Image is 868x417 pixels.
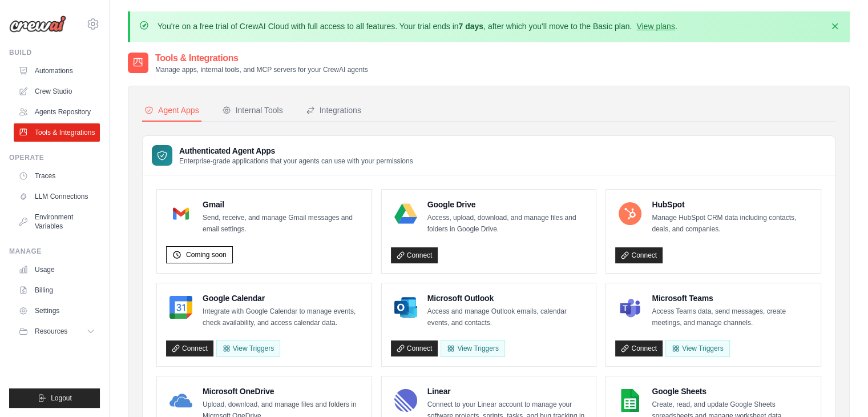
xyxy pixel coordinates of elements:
[203,212,362,235] p: Send, receive, and manage Gmail messages and email settings.
[14,123,100,142] a: Tools & Integrations
[216,340,280,357] button: View Triggers
[35,327,67,336] span: Resources
[306,105,361,116] div: Integrations
[391,247,438,263] a: Connect
[394,296,417,319] img: Microsoft Outlook Logo
[458,22,483,31] strong: 7 days
[9,247,100,256] div: Manage
[186,250,227,259] span: Coming soon
[203,306,362,328] p: Integrate with Google Calendar to manage events, check availability, and access calendar data.
[169,296,192,319] img: Google Calendar Logo
[158,21,677,32] p: You're on a free trial of CrewAI Cloud with full access to all features. Your trial ends in , aft...
[619,202,641,225] img: HubSpot Logo
[179,157,413,166] p: Enterprise-grade applications that your agents can use with your permissions
[169,389,192,412] img: Microsoft OneDrive Logo
[391,340,438,356] a: Connect
[619,296,641,319] img: Microsoft Teams Logo
[427,199,587,210] h4: Google Drive
[9,153,100,162] div: Operate
[155,65,368,74] p: Manage apps, internal tools, and MCP servers for your CrewAI agents
[652,199,812,210] h4: HubSpot
[166,340,213,356] a: Connect
[179,145,413,157] h3: Authenticated Agent Apps
[9,388,100,408] button: Logout
[394,202,417,225] img: Google Drive Logo
[14,281,100,299] a: Billing
[665,340,729,357] : View Triggers
[222,105,283,116] div: Internal Tools
[615,247,663,263] a: Connect
[203,199,362,210] h4: Gmail
[203,386,362,397] h4: Microsoft OneDrive
[14,103,100,121] a: Agents Repository
[9,48,100,57] div: Build
[142,100,201,122] button: Agent Apps
[652,306,812,328] p: Access Teams data, send messages, create meetings, and manage channels.
[652,212,812,235] p: Manage HubSpot CRM data including contacts, deals, and companies.
[427,386,587,397] h4: Linear
[14,302,100,320] a: Settings
[652,386,812,397] h4: Google Sheets
[304,100,364,122] button: Integrations
[652,292,812,304] h4: Microsoft Teams
[615,340,663,356] a: Connect
[14,260,100,279] a: Usage
[14,167,100,185] a: Traces
[169,202,192,225] img: Gmail Logo
[441,340,504,357] : View Triggers
[14,208,100,235] a: Environment Variables
[14,322,100,340] button: Resources
[427,306,587,328] p: Access and manage Outlook emails, calendar events, and contacts.
[144,105,199,116] div: Agent Apps
[203,292,362,304] h4: Google Calendar
[427,212,587,235] p: Access, upload, download, and manage files and folders in Google Drive.
[619,389,641,412] img: Google Sheets Logo
[636,22,675,31] a: View plans
[427,292,587,304] h4: Microsoft Outlook
[155,51,368,65] h2: Tools & Integrations
[14,187,100,206] a: LLM Connections
[220,100,285,122] button: Internal Tools
[51,394,72,403] span: Logout
[14,62,100,80] a: Automations
[14,82,100,101] a: Crew Studio
[9,15,66,33] img: Logo
[394,389,417,412] img: Linear Logo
